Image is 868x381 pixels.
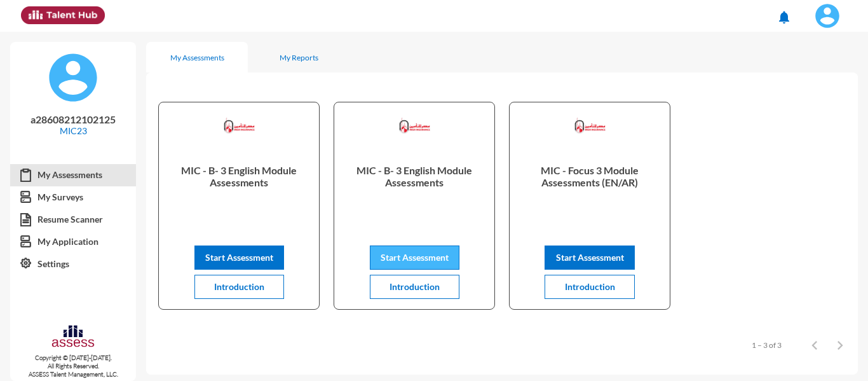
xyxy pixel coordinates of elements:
[10,163,136,186] a: My Assessments
[194,246,284,270] button: Start Assessment
[370,252,459,263] a: Start Assessment
[194,252,284,263] a: Start Assessment
[51,324,95,351] img: assesscompany-logo.png
[169,164,309,215] p: MIC - B- 3 English Module Assessments
[556,252,624,263] span: Start Assessment
[395,113,436,139] img: c6fda620-b1f1-11ed-a098-77f33bda2b81_%20MIC%20-%20B-%203%20English%20Module%20Assessments
[776,10,792,25] mat-icon: notifications
[370,275,459,299] button: Introduction
[520,164,660,215] p: MIC - Focus 3 Module Assessments (EN/AR)
[214,281,264,292] span: Introduction
[10,253,136,275] a: Settings
[381,252,449,263] span: Start Assessment
[565,281,615,292] span: Introduction
[344,164,484,215] p: MIC - B- 3 English Module Assessments
[752,340,782,350] div: 1 – 3 of 3
[545,275,634,299] button: Introduction
[10,354,136,378] p: Copyright © [DATE]-[DATE]. All Rights Reserved. ASSESS Talent Management, LLC.
[48,52,98,103] img: default%20profile%20image.svg
[802,332,827,357] button: Previous page
[10,186,136,209] a: My Surveys
[10,208,136,231] a: Resume Scanner
[545,246,634,270] button: Start Assessment
[219,113,261,139] img: c6fda620-b1f1-11ed-a098-77f33bda2b81_%20MIC%20-%20B-%203%20English%20Module%20Assessments
[390,281,440,292] span: Introduction
[370,246,459,270] button: Start Assessment
[827,332,853,357] button: Next page
[20,125,126,136] p: MIC23
[20,113,126,125] p: a28608212102125
[205,252,273,263] span: Start Assessment
[280,53,318,62] div: My Reports
[194,275,284,299] button: Introduction
[570,113,611,139] img: 16b8e090-b1e7-11ed-a098-77f33bda2b81_AR)
[170,53,224,62] div: My Assessments
[545,252,634,263] a: Start Assessment
[10,230,136,253] a: My Application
